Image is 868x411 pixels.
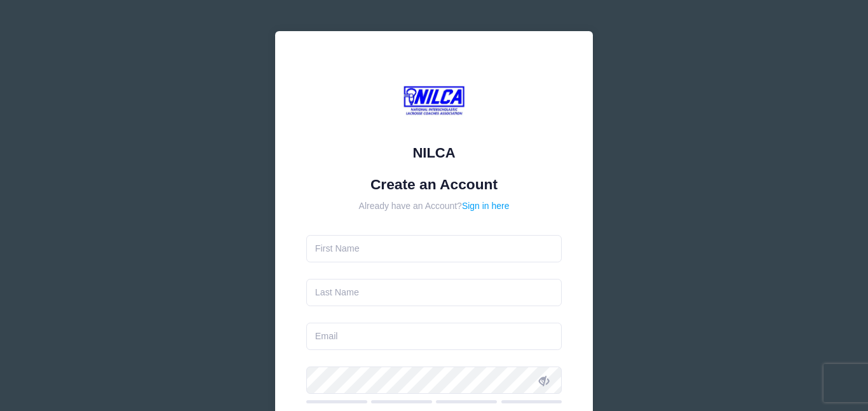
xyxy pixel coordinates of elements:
[396,62,472,138] img: NILCA
[306,279,562,306] input: Last Name
[306,235,562,262] input: First Name
[306,199,562,213] div: Already have an Account?
[306,176,562,193] h1: Create an Account
[462,201,510,211] a: Sign in here
[306,323,562,350] input: Email
[306,142,562,163] div: NILCA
